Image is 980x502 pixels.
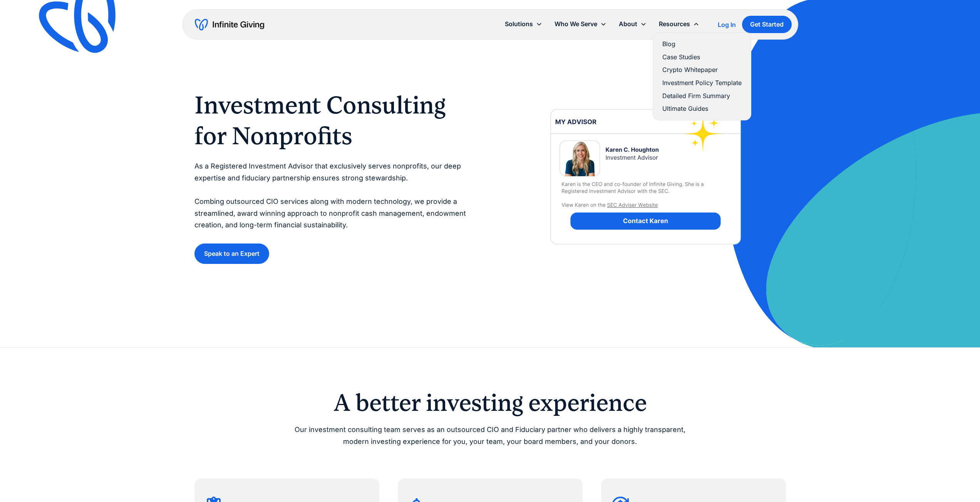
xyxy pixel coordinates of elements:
[662,39,742,49] a: Blog
[662,52,742,62] a: Case Studies
[718,20,736,29] a: Log In
[554,19,597,29] div: Who We Serve
[548,16,613,32] div: Who We Serve
[613,16,653,32] div: About
[662,91,742,101] a: Detailed Firm Summary
[505,19,533,29] div: Solutions
[718,22,736,28] div: Log In
[662,103,742,114] a: Ultimate Guides
[499,16,548,32] div: Solutions
[194,243,269,264] a: Speak to an Expert
[742,16,792,33] a: Get Started
[659,19,690,29] div: Resources
[662,65,742,75] a: Crypto Whitepaper
[293,391,687,415] h2: A better investing experience
[543,74,749,280] img: investment-advisor-nonprofit-financial
[653,32,751,120] nav: Resources
[653,16,705,32] div: Resources
[619,19,637,29] div: About
[194,160,475,231] p: As a Registered Investment Advisor that exclusively serves nonprofits, our deep expertise and fid...
[195,18,264,31] a: home
[293,424,687,447] p: Our investment consulting team serves as an outsourced CIO and Fiduciary partner who delivers a h...
[194,90,475,151] h1: Investment Consulting for Nonprofits
[662,78,742,88] a: Investment Policy Template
